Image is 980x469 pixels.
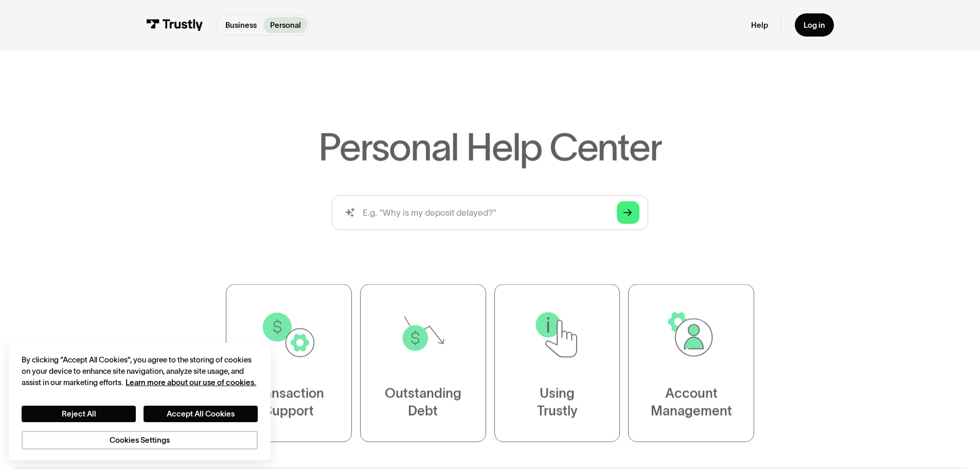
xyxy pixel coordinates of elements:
[225,20,257,31] p: Business
[22,354,257,449] div: Privacy
[795,13,834,37] a: Log in
[146,19,203,31] img: Trustly Logo
[318,128,661,166] h1: Personal Help Center
[144,406,258,422] button: Accept All Cookies
[9,343,271,460] div: Cookie banner
[332,195,648,230] input: search
[263,17,307,33] a: Personal
[22,354,257,389] div: By clicking “Accept All Cookies”, you agree to the storing of cookies on your device to enhance s...
[270,20,301,31] p: Personal
[494,284,620,442] a: UsingTrustly
[22,406,136,422] button: Reject All
[804,20,825,30] div: Log in
[360,284,486,442] a: OutstandingDebt
[628,284,754,442] a: AccountManagement
[385,385,461,420] div: Outstanding Debt
[537,385,577,420] div: Using Trustly
[22,431,257,449] button: Cookies Settings
[254,385,324,420] div: Transaction Support
[751,20,768,30] a: Help
[226,284,352,442] a: TransactionSupport
[219,17,263,33] a: Business
[651,385,732,420] div: Account Management
[332,195,648,230] form: Search
[126,378,256,387] a: More information about your privacy, opens in a new tab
